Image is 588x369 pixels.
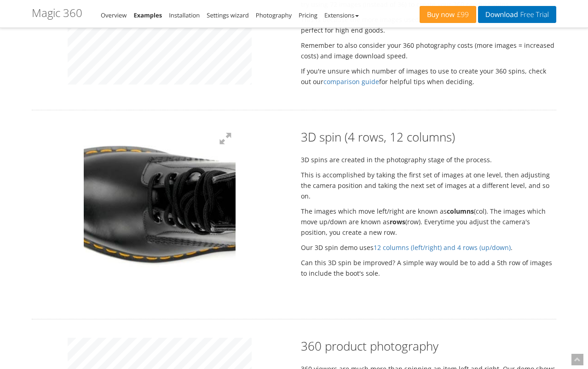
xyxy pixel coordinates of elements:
[169,11,200,19] a: Installation
[133,11,162,19] a: Examples
[301,242,556,253] p: Our 3D spin demo uses .
[301,338,556,354] h2: 360 product photography
[207,11,249,19] a: Settings wizard
[301,40,556,61] p: Remember to also consider your 360 photography costs (more images = increased costs) and image do...
[301,257,556,278] p: Can this 3D spin be improved? A simple way would be to add a 5th row of images to include the boo...
[478,6,556,23] a: DownloadFree Trial
[390,217,405,226] strong: rows
[301,66,556,87] p: If you're unsure which number of images to use to create your 360 spins, check out our for helpfu...
[32,7,82,19] h1: Magic 360
[420,6,476,23] a: Buy now£99
[455,11,469,18] span: £99
[301,206,556,238] p: The images which move left/right are known as (col). The images which move up/down are known as (...
[447,207,474,216] strong: columns
[256,11,292,19] a: Photography
[518,11,549,18] span: Free Trial
[374,243,511,252] a: 12 columns (left/right) and 4 rows (up/down)
[301,170,556,201] p: This is accomplished by taking the first set of images at one level, then adjusting the camera po...
[101,11,127,19] a: Overview
[324,11,359,19] a: Extensions
[301,154,556,165] p: 3D spins are created in the photography stage of the process.
[301,129,556,145] h2: 3D spin (4 rows, 12 columns)
[323,77,379,86] a: comparison guide
[299,11,317,19] a: Pricing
